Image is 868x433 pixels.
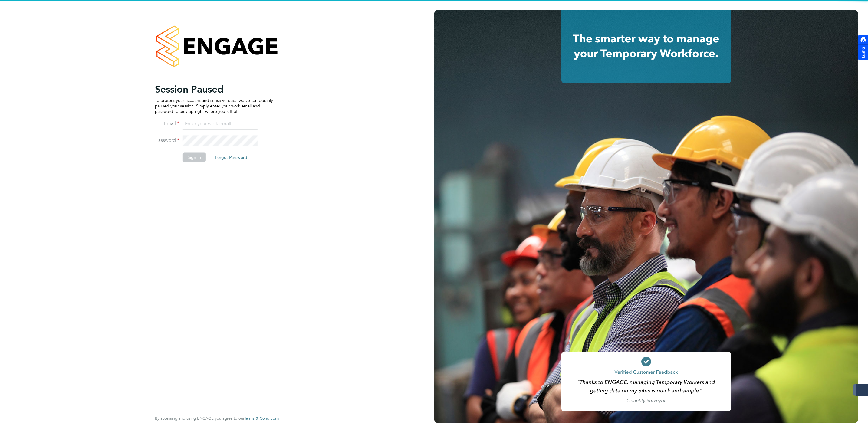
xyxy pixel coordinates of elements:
p: To protect your account and sensitive data, we've temporarily paused your session. Simply enter y... [155,97,273,114]
label: Password [155,137,179,143]
span: By accessing and using ENGAGE you agree to our [155,416,279,421]
button: Sign In [183,152,206,162]
a: Terms & Conditions [244,416,279,421]
h2: Session Paused [155,83,273,95]
span: Terms & Conditions [244,416,279,421]
label: Email [155,120,179,126]
input: Enter your work email... [183,119,258,130]
button: Forgot Password [210,152,252,162]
